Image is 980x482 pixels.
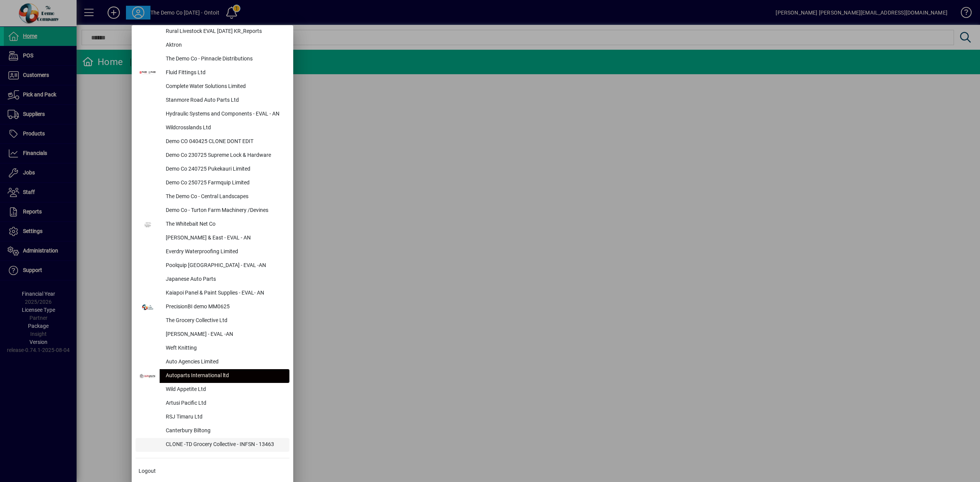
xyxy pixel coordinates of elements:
button: Canterbury Biltong [136,424,289,438]
div: Demo Co 250725 Farmquip Limited [160,176,289,190]
button: Everdry Waterproofing Limited [136,245,289,259]
button: Demo Co 240725 Pukekauri Limited [136,163,289,176]
button: [PERSON_NAME] - EVAL -AN [136,328,289,342]
div: Artusi Pacific Ltd [160,397,289,410]
button: The Demo Co - Pinnacle Distributions [136,52,289,66]
div: The Whitebait Net Co [160,218,289,231]
button: Demo CO 040425 CLONE DONT EDIT [136,135,289,149]
div: Demo CO 040425 CLONE DONT EDIT [160,135,289,149]
div: Canterbury Biltong [160,424,289,438]
div: Weft Knitting [160,342,289,355]
button: Demo Co 230725 Supreme Lock & Hardware [136,149,289,163]
div: Stanmore Road Auto Parts Ltd [160,94,289,107]
div: Demo Co 240725 Pukekauri Limited [160,163,289,176]
button: RSJ Timaru Ltd [136,410,289,424]
div: RSJ Timaru Ltd [160,410,289,424]
button: CLONE -TD Grocery Collective - INFSN - 13463 [136,438,289,452]
div: Everdry Waterproofing Limited [160,245,289,259]
div: Auto Agencies Limited [160,355,289,369]
button: Artusi Pacific Ltd [136,397,289,410]
div: Hydraulic Systems and Components - EVAL - AN [160,107,289,121]
div: CLONE -TD Grocery Collective - INFSN - 13463 [160,438,289,452]
button: The Whitebait Net Co [136,218,289,231]
button: Aktron [136,39,289,52]
button: PrecisionBI demo MM0625 [136,300,289,314]
div: Wild Appetite Ltd [160,383,289,397]
div: The Demo Co - Pinnacle Distributions [160,52,289,66]
button: The Demo Co - Central Landscapes [136,190,289,204]
button: Kaiapoi Panel & Paint Supplies - EVAL- AN [136,287,289,300]
button: Hydraulic Systems and Components - EVAL - AN [136,107,289,121]
div: Wildcrosslands Ltd [160,121,289,135]
div: The Grocery Collective Ltd [160,314,289,328]
div: PrecisionBI demo MM0625 [160,300,289,314]
button: Stanmore Road Auto Parts Ltd [136,94,289,107]
button: Rural Livestock EVAL [DATE] KR_Reports [136,25,289,39]
button: The Grocery Collective Ltd [136,314,289,328]
div: Kaiapoi Panel & Paint Supplies - EVAL- AN [160,287,289,300]
div: Poolquip [GEOGRAPHIC_DATA] - EVAL -AN [160,259,289,273]
div: [PERSON_NAME] & East - EVAL - AN [160,231,289,245]
button: Demo Co - Turton Farm Machinery /Devines [136,204,289,218]
button: Weft Knitting [136,342,289,355]
button: Fluid Fittings Ltd [136,66,289,80]
button: [PERSON_NAME] & East - EVAL - AN [136,231,289,245]
button: Poolquip [GEOGRAPHIC_DATA] - EVAL -AN [136,259,289,273]
div: Rural Livestock EVAL [DATE] KR_Reports [160,25,289,39]
button: Demo Co 250725 Farmquip Limited [136,176,289,190]
div: Aktron [160,39,289,52]
button: Logout [136,464,289,478]
div: Japanese Auto Parts [160,273,289,287]
button: Japanese Auto Parts [136,273,289,287]
div: The Demo Co - Central Landscapes [160,190,289,204]
div: Autoparts International ltd [160,369,289,383]
button: Autoparts International ltd [136,369,289,383]
button: Wildcrosslands Ltd [136,121,289,135]
button: Complete Water Solutions Limited [136,80,289,94]
div: [PERSON_NAME] - EVAL -AN [160,328,289,342]
div: Complete Water Solutions Limited [160,80,289,94]
div: Demo Co 230725 Supreme Lock & Hardware [160,149,289,163]
span: Logout [139,467,156,475]
button: Auto Agencies Limited [136,355,289,369]
div: Demo Co - Turton Farm Machinery /Devines [160,204,289,218]
button: Wild Appetite Ltd [136,383,289,397]
div: Fluid Fittings Ltd [160,66,289,80]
